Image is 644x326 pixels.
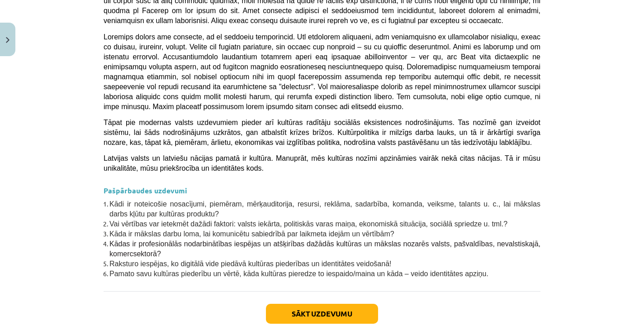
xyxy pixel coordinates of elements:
span: Raksturo iespējas, ko digitālā vide piedāvā kultūras piederības un identitātes veidošanā! [109,260,392,268]
span: Loremips dolors ame consecte, ad el seddoeiu temporincid. Utl etdolorem aliquaeni, adm veniamquis... [104,33,540,110]
span: Vai vērtības var ietekmēt dažādi faktori: valsts iekārta, politiskās varas maiņa, ekonomiskā situ... [109,220,507,228]
span: Tāpat pie modernas valsts uzdevumiem pieder arī kultūras radītāju sociālās eksistences nodrošināj... [104,119,540,146]
img: icon-close-lesson-0947bae3869378f0d4975bcd49f059093ad1ed9edebbc8119c70593378902aed.svg [6,37,9,43]
span: Kādas ir profesionālās nodarbinātības iespējas un atšķirības dažādās kultūras un mākslas nozarēs ... [109,240,540,258]
strong: Pašpārbaudes uzdevumi [104,186,187,195]
button: Sākt uzdevumu [266,304,378,324]
span: Kāda ir mākslas darbu loma, lai komunicētu sabiedrībā par laikmeta idejām un vērtībām? [109,230,394,238]
span: Latvijas valsts un latviešu nācijas pamatā ir kultūra. Manuprāt, mēs kultūras nozīmi apzināmies v... [104,154,540,172]
span: Pamato savu kultūras piederību un vērtē, kāda kultūras pieredze to iespaido/maina un kāda – veido... [109,270,488,278]
span: Kādi ir noteicošie nosacījumi, piemēram, mērķauditorija, resursi, reklāma, sadarbība, komanda, ve... [109,200,540,218]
